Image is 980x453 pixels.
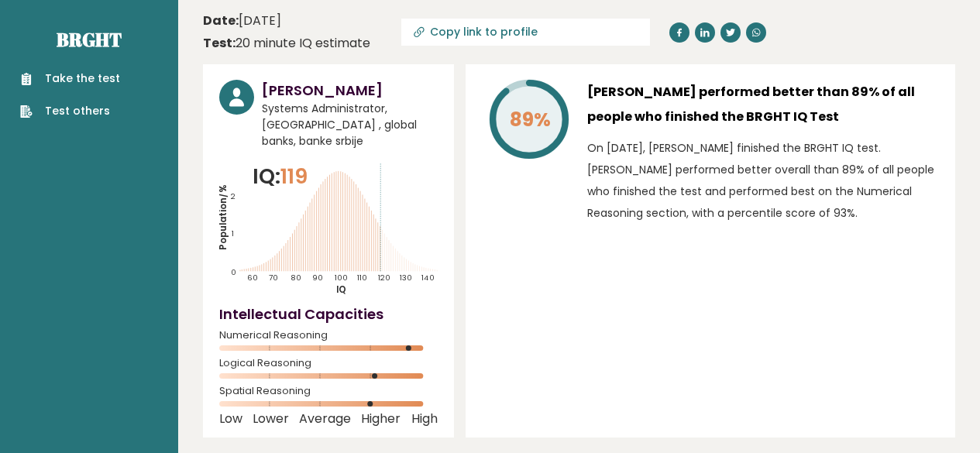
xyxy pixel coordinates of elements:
[378,273,390,283] tspan: 120
[361,416,401,422] span: Higher
[219,416,242,422] span: Low
[232,228,234,239] tspan: 1
[253,416,289,422] span: Lower
[262,101,438,149] span: Systems Administrator, [GEOGRAPHIC_DATA] , global banks, banke srbije
[334,273,347,283] tspan: 100
[203,12,239,29] b: Date:
[219,388,438,394] span: Spatial Reasoning
[20,103,120,119] a: Test others
[262,80,438,101] h3: [PERSON_NAME]
[291,273,301,283] tspan: 80
[269,273,278,283] tspan: 70
[312,273,323,283] tspan: 90
[587,137,939,224] p: On [DATE], [PERSON_NAME] finished the BRGHT IQ test. [PERSON_NAME] performed better overall than ...
[357,273,367,283] tspan: 110
[299,416,351,422] span: Average
[203,12,281,30] time: [DATE]
[400,273,412,283] tspan: 130
[203,34,370,53] div: 20 minute IQ estimate
[421,273,434,283] tspan: 140
[510,106,551,133] tspan: 89%
[336,283,346,296] tspan: IQ
[253,161,308,192] p: IQ:
[219,332,438,338] span: Numerical Reasoning
[280,162,308,190] span: 119
[231,267,236,277] tspan: 0
[57,27,122,52] a: Brght
[219,360,438,366] span: Logical Reasoning
[247,273,258,283] tspan: 60
[217,184,229,250] tspan: Population/%
[20,70,120,87] a: Take the test
[231,191,236,201] tspan: 2
[219,304,438,324] h4: Intellectual Capacities
[411,416,438,422] span: High
[587,80,939,129] h3: [PERSON_NAME] performed better than 89% of all people who finished the BRGHT IQ Test
[203,34,236,52] b: Test:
